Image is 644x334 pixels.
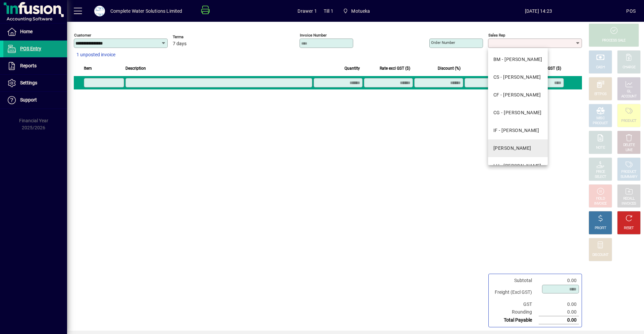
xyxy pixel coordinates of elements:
[539,308,579,316] td: 0.00
[3,23,67,40] a: Home
[596,196,605,201] div: HOLD
[173,35,213,39] span: Terms
[3,75,67,91] a: Settings
[89,5,110,17] button: Profile
[380,65,410,72] span: Rate excl GST ($)
[488,139,548,157] mat-option: JB - Jeff Berkett
[623,65,636,70] div: CHARGE
[125,65,146,72] span: Description
[493,91,541,98] div: CF - [PERSON_NAME]
[621,170,636,175] div: PRODUCT
[623,143,635,148] div: DELETE
[593,121,608,126] div: PRODUCT
[110,6,182,16] div: Complete Water Solutions Limited
[493,127,539,134] div: IF - [PERSON_NAME]
[3,58,67,74] a: Reports
[491,316,539,324] td: Total Payable
[74,33,91,38] mat-label: Customer
[539,277,579,284] td: 0.00
[493,162,541,170] div: LH - [PERSON_NAME]
[624,226,634,231] div: RESET
[627,89,631,94] div: GL
[594,92,607,97] div: EFTPOS
[621,94,637,99] div: ACCOUNT
[488,86,548,104] mat-option: CF - Clint Fry
[488,51,548,68] mat-option: BM - Blair McFarlane
[623,196,635,201] div: RECALL
[20,46,41,51] span: POS Entry
[493,109,542,116] div: CG - [PERSON_NAME]
[351,6,370,16] span: Motueka
[595,226,606,231] div: PROFIT
[431,40,455,45] mat-label: Order number
[626,6,636,16] div: POS
[596,170,605,175] div: PRICE
[438,65,461,72] span: Discount (%)
[84,65,92,72] span: Item
[340,5,373,17] span: Motueka
[324,6,333,16] span: Till 1
[596,65,605,70] div: CASH
[488,68,548,86] mat-option: CS - Carl Sladen
[20,80,37,85] span: Settings
[488,122,548,139] mat-option: IF - Ian Fry
[594,201,606,206] div: INVOICE
[491,277,539,284] td: Subtotal
[344,65,360,72] span: Quantity
[450,6,626,16] span: [DATE] 14:23
[626,148,632,153] div: LINE
[491,308,539,316] td: Rounding
[602,38,626,43] div: PROCESS SALE
[596,145,605,150] div: NOTE
[621,175,637,180] div: SUMMARY
[621,119,636,124] div: PRODUCT
[539,316,579,324] td: 0.00
[491,284,539,300] td: Freight (Excl GST)
[20,29,33,34] span: Home
[622,201,636,206] div: INVOICES
[592,253,608,258] div: DISCOUNT
[488,157,548,175] mat-option: LH - Liam Hendren
[74,49,118,61] button: 1 unposted invoice
[596,116,604,121] div: MISC
[493,56,542,63] div: BM - [PERSON_NAME]
[488,104,548,122] mat-option: CG - Crystal Gaiger
[76,51,115,58] span: 1 unposted invoice
[539,300,579,308] td: 0.00
[300,33,327,38] mat-label: Invoice number
[488,33,505,38] mat-label: Sales rep
[3,92,67,109] a: Support
[493,145,531,152] div: [PERSON_NAME]
[20,63,37,68] span: Reports
[298,6,317,16] span: Drawer 1
[20,97,37,103] span: Support
[493,74,541,81] div: CS - [PERSON_NAME]
[491,300,539,308] td: GST
[595,175,606,180] div: SELECT
[173,41,186,47] span: 7 days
